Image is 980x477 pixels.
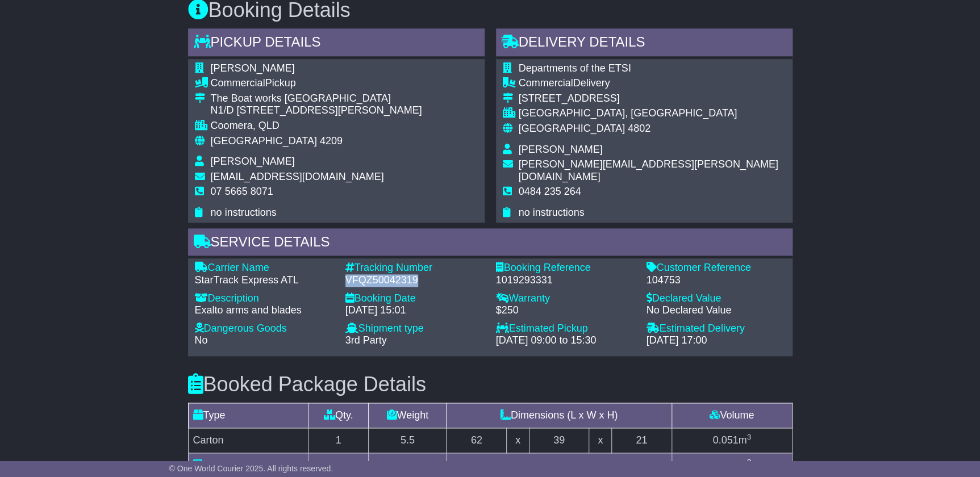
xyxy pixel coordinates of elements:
div: Service Details [188,228,793,259]
td: x [589,428,611,453]
div: Carrier Name [195,262,334,274]
td: 62 [447,428,507,453]
span: [PERSON_NAME] [211,62,295,74]
td: Qty. [308,403,369,428]
span: [GEOGRAPHIC_DATA] [519,123,625,134]
span: 4209 [320,135,343,147]
div: Delivery [519,77,786,90]
span: Commercial [211,77,265,89]
span: Commercial [519,77,573,89]
div: Pickup Details [188,28,485,59]
div: Dangerous Goods [195,323,334,335]
span: [PERSON_NAME][EMAIL_ADDRESS][PERSON_NAME][DOMAIN_NAME] [519,158,778,182]
td: 1 [308,428,369,453]
div: Customer Reference [647,262,786,274]
div: Description [195,292,334,305]
span: 0.051 [712,459,738,471]
span: © One World Courier 2025. All rights reserved. [169,464,333,473]
div: Warranty [496,292,635,305]
span: no instructions [519,207,585,218]
div: Declared Value [647,292,786,305]
td: x [507,428,529,453]
span: [GEOGRAPHIC_DATA] [211,135,317,147]
td: Dimensions (L x W x H) [447,403,672,428]
div: StarTrack Express ATL [195,274,334,287]
div: [DATE] 15:01 [345,304,485,317]
td: Weight [369,403,447,428]
div: Delivery Details [496,28,793,59]
div: No Declared Value [647,304,786,317]
span: No [195,334,208,346]
div: Booking Date [345,292,485,305]
td: m [672,428,792,453]
span: [EMAIL_ADDRESS][DOMAIN_NAME] [211,171,384,182]
span: 07 5665 8071 [211,186,273,197]
div: Tracking Number [345,262,485,274]
sup: 3 [747,433,751,441]
div: [STREET_ADDRESS] [519,93,786,105]
td: Volume [672,403,792,428]
sup: 3 [747,458,751,466]
span: [PERSON_NAME] [519,144,603,155]
span: 4802 [628,123,650,134]
div: Coomera, QLD [211,120,422,132]
div: Estimated Delivery [647,323,786,335]
div: [DATE] 17:00 [647,334,786,347]
div: Shipment type [345,323,485,335]
td: Carton [188,428,308,453]
div: [GEOGRAPHIC_DATA], [GEOGRAPHIC_DATA] [519,107,786,120]
span: [PERSON_NAME] [211,156,295,167]
div: The Boat works [GEOGRAPHIC_DATA] [211,93,422,105]
td: 5.5 [369,428,447,453]
span: 3rd Party [345,334,387,346]
span: Departments of the ETSI [519,62,631,74]
div: Booking Reference [496,262,635,274]
div: Estimated Pickup [496,323,635,335]
span: 5.5 [387,459,401,471]
div: Pickup [211,77,422,90]
td: 21 [611,428,672,453]
h3: Booked Package Details [188,373,793,396]
div: Exalto arms and blades [195,304,334,317]
td: Type [188,403,308,428]
span: no instructions [211,207,277,218]
span: 0.051 [712,434,738,446]
div: 104753 [647,274,786,287]
span: 0484 235 264 [519,186,581,197]
td: 39 [529,428,589,453]
div: [DATE] 09:00 to 15:30 [496,334,635,347]
div: N1/D [STREET_ADDRESS][PERSON_NAME] [211,104,422,117]
div: 1019293331 [496,274,635,287]
div: VFQZ50042319 [345,274,485,287]
div: $250 [496,304,635,317]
